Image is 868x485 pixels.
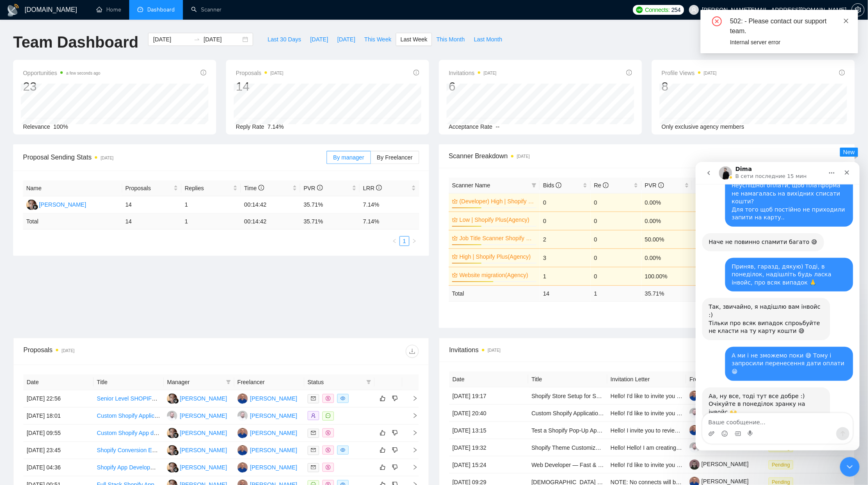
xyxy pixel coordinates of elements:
div: Наче не повинно спамити багато 😅 [7,71,128,89]
button: download [406,345,419,358]
td: 0.00% [642,248,692,267]
img: AU [238,445,248,455]
a: searchScanner [191,6,222,13]
td: 14 [122,214,182,230]
span: PVR [645,182,664,189]
th: Date [449,371,528,387]
time: [DATE] [62,348,74,353]
td: Custom Shopify Application (Notion ↔️ Shopify Sync) [528,405,608,422]
span: Connects: [645,5,670,14]
button: Добавить вложение [13,269,19,275]
span: Proposal Sending Stats [23,152,327,162]
img: MA [26,200,37,210]
img: MA [167,445,177,455]
a: 1 [400,237,409,246]
div: 14 [236,79,283,94]
time: [DATE] [270,71,283,75]
td: Shopify Store Setup for Supplement Brand (Dawn Theme) [528,387,608,405]
span: like [380,464,386,471]
button: dislike [390,462,400,472]
button: Средство выбора эмодзи [26,269,32,275]
img: c1Wi6XrIxUtVlQt1gi13Sjm7BIDNOHYsvbonXwanCjnvoIQXqtzE1B6RuFu11LztIx [690,442,700,453]
span: 7.14% [267,123,284,130]
span: Manager [167,378,222,387]
span: mail [311,465,316,470]
img: MH [167,411,177,421]
td: Total [23,214,122,230]
th: Freelancer [686,371,765,387]
h1: Dima [40,4,56,10]
span: Re [594,182,609,189]
span: Last 30 Days [267,35,301,44]
td: Total [449,285,540,301]
span: setting [852,7,864,13]
button: Отправить сообщение… [141,265,154,278]
div: Аа, ну все, тоді тут все добре :) Очікуйте в понеділок зранку на інвойс 🙌 [13,230,128,255]
span: info-circle [258,185,264,191]
span: like [380,447,386,453]
a: AU[PERSON_NAME] [238,395,297,401]
span: info-circle [556,182,562,188]
div: v.homliakov@gmail.com говорит… [7,7,158,71]
div: [PERSON_NAME] [250,446,297,455]
span: right [412,239,417,244]
td: [DATE] 22:56 [23,390,94,408]
span: Opportunities [23,68,101,78]
span: message [326,413,331,418]
span: user [691,7,697,13]
div: [PERSON_NAME] [180,394,227,403]
img: upwork-logo.png [636,7,643,13]
img: MH [238,411,248,421]
div: [PERSON_NAME] [180,463,227,472]
span: info-circle [376,185,382,191]
a: Shopify App Development for Crypto Payments [97,464,217,471]
img: gigradar-bm.png [32,204,38,210]
div: [PERSON_NAME] [250,428,297,437]
td: [DATE] 20:40 [449,405,528,422]
div: v.homliakov@gmail.com говорит… [7,185,158,225]
button: Средство выбора GIF-файла [39,269,46,275]
th: Proposals [122,180,182,196]
a: MA[PERSON_NAME] [26,201,86,207]
th: Title [94,374,164,390]
span: crown [452,235,458,241]
img: c1gfRzHJo4lwB2uvQU6P4BT15O_lr8ReaehWjS0ADxTjCRy4vAPwXYrdgz0EeetcBO [690,425,700,435]
a: MH[PERSON_NAME] [167,412,227,419]
td: 0.00% [692,267,743,285]
a: Shopify Conversion Expert Needed (CRO) [97,447,205,453]
span: info-circle [317,185,323,191]
td: 1 [540,267,591,285]
td: 0 [591,267,642,285]
span: info-circle [839,70,845,75]
span: info-circle [603,182,609,188]
a: Custom Shopify Application (Notion ↔️ Shopify Sync) [97,412,233,419]
a: MA[PERSON_NAME] [167,464,227,470]
a: (Developer) High | Shopify Plus [459,197,535,206]
span: Invitations [449,68,497,78]
td: 14 [540,285,591,301]
span: dislike [392,430,398,436]
button: like [378,428,388,438]
span: swap-right [194,36,200,43]
td: 0 [540,193,591,212]
span: New [843,149,855,155]
img: gigradar-bm.png [173,433,179,438]
time: [DATE] [484,71,496,75]
time: [DATE] [488,348,500,353]
td: 0 [591,212,642,230]
span: Status [308,378,363,387]
span: 254 [672,5,681,14]
a: [PERSON_NAME] [690,478,749,485]
th: Replies [181,180,241,196]
span: filter [224,376,233,388]
span: Replies [185,184,231,193]
div: Аа, ну все, тоді тут все добре :)Очікуйте в понеділок зранку на інвойс 🙌 [7,225,135,260]
iframe: Intercom live chat [840,457,860,477]
input: Start date [153,35,190,44]
td: 100.00% [642,267,692,285]
div: Ага, а це допоможе нам уникнути неуспішної оплати, щоб платформа не намагалась на вихідних списат... [36,11,151,60]
div: Dima говорит… [7,136,158,184]
a: Website migration(Agency) [459,271,535,280]
span: left [392,239,397,244]
time: [DATE] [101,156,113,160]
